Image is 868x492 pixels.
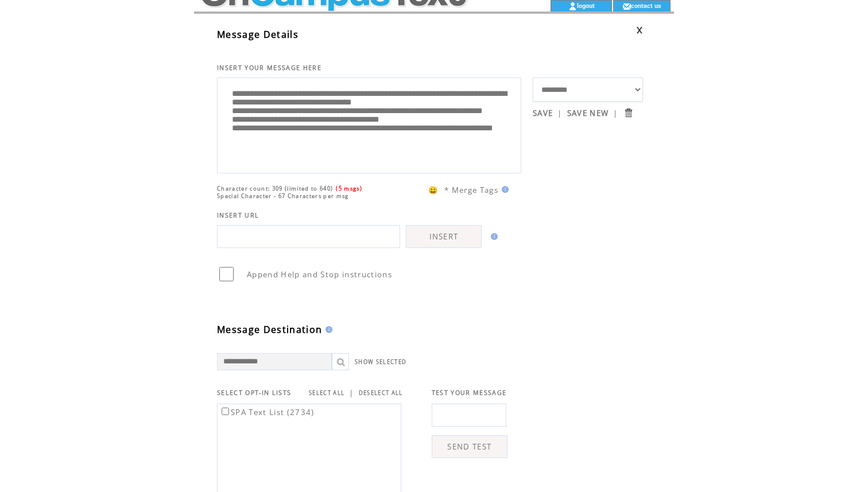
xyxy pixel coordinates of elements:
[577,2,595,9] a: logout
[498,186,509,193] img: help.gif
[349,388,354,398] span: |
[444,185,498,195] span: * Merge Tags
[533,108,553,118] a: SAVE
[568,2,577,11] img: account_icon.gif
[217,323,322,336] span: Message Destination
[322,326,332,333] img: help.gif
[406,225,482,248] a: INSERT
[631,2,661,9] a: contact us
[217,389,291,397] span: SELECT OPT-IN LISTS
[487,233,498,240] img: help.gif
[622,2,631,11] img: contact_us_icon.gif
[613,108,618,118] span: |
[219,407,315,417] label: SPA Text List (2734)
[217,192,349,200] span: Special Character - 67 Characters per msg
[428,185,439,195] span: 😀
[432,389,507,397] span: TEST YOUR MESSAGE
[623,107,634,118] input: Submit
[557,108,562,118] span: |
[217,28,299,41] span: Message Details
[217,185,333,192] span: Character count: 309 (limited to 640)
[355,358,406,366] a: SHOW SELECTED
[217,211,259,219] span: INSERT URL
[432,435,507,458] a: SEND TEST
[222,408,229,415] input: SPA Text List (2734)
[359,389,403,397] a: DESELECT ALL
[217,64,321,72] span: INSERT YOUR MESSAGE HERE
[336,185,362,192] span: (5 msgs)
[567,108,609,118] a: SAVE NEW
[247,269,392,280] span: Append Help and Stop instructions
[309,389,344,397] a: SELECT ALL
